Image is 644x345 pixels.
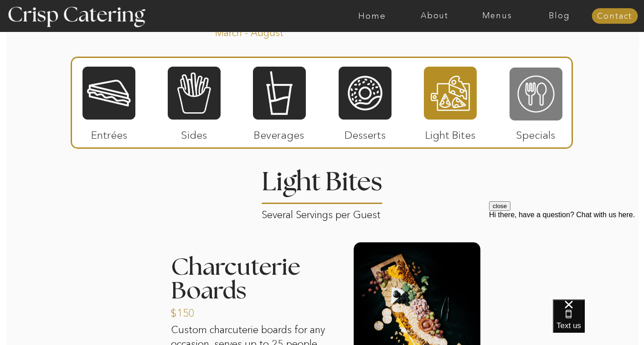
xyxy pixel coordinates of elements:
p: Several Servings per Guest [262,206,383,216]
p: March - August [215,26,340,37]
p: Specials [505,120,566,146]
p: Beverages [249,120,309,146]
a: Menus [466,11,528,21]
a: Contact [592,12,638,21]
a: About [403,11,466,21]
iframe: podium webchat widget prompt [489,201,644,311]
h2: Light Bites [258,169,386,203]
p: Entrées [79,120,139,146]
a: Blog [528,11,591,21]
p: Sides [164,120,224,146]
p: Desserts [335,120,396,146]
iframe: podium webchat widget bubble [553,299,644,345]
p: Light Bites [420,120,481,146]
a: $150 [170,298,231,324]
a: Home [341,11,403,21]
h3: Charcuterie Boards [171,256,339,303]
